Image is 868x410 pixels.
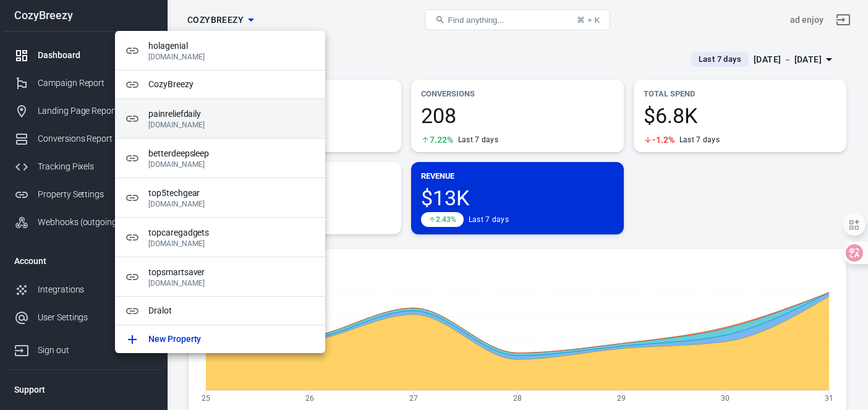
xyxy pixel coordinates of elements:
span: betterdeepsleep [148,147,315,160]
span: painreliefdaily [148,108,315,121]
p: [DOMAIN_NAME] [148,121,315,129]
div: top5techgear[DOMAIN_NAME] [115,178,325,218]
div: holagenial[DOMAIN_NAME] [115,31,325,70]
span: topcaregadgets [148,226,315,239]
p: [DOMAIN_NAME] [148,239,315,248]
span: holagenial [148,40,315,53]
p: [DOMAIN_NAME] [148,53,315,61]
div: topsmartsaver[DOMAIN_NAME] [115,257,325,297]
p: New Property [148,333,201,346]
a: New Property [115,325,325,353]
span: Dralot [148,304,315,317]
div: topcaregadgets[DOMAIN_NAME] [115,218,325,257]
p: [DOMAIN_NAME] [148,160,315,169]
span: top5techgear [148,187,315,200]
div: painreliefdaily[DOMAIN_NAME] [115,99,325,139]
div: CozyBreezy [115,70,325,99]
div: betterdeepsleep[DOMAIN_NAME] [115,139,325,178]
p: [DOMAIN_NAME] [148,200,315,208]
div: Dralot [115,297,325,325]
span: topsmartsaver [148,266,315,279]
span: CozyBreezy [148,78,315,91]
p: [DOMAIN_NAME] [148,279,315,288]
